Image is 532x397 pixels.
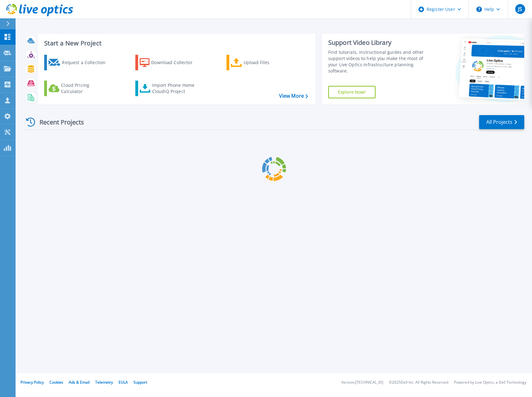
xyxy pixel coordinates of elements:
[44,55,114,70] a: Request a Collection
[328,39,431,47] div: Support Video Library
[518,7,522,12] span: JS
[24,114,92,130] div: Recent Projects
[328,86,376,98] a: Explore Now!
[389,381,448,385] li: © 2025 Dell Inc. All Rights Reserved
[49,380,63,385] a: Cookies
[226,55,296,70] a: Upload Files
[44,40,308,47] h3: Start a New Project
[454,381,526,385] li: Powered by Live Optics, a Dell Technology
[133,380,147,385] a: Support
[479,115,524,129] a: All Projects
[69,380,90,385] a: Ads & Email
[21,380,44,385] a: Privacy Policy
[135,55,205,70] a: Download Collector
[341,381,383,385] li: Version: [TECHNICAL_ID]
[151,56,201,69] div: Download Collector
[119,380,128,385] a: EULA
[152,82,201,95] div: Import Phone Home CloudIQ Project
[61,82,111,95] div: Cloud Pricing Calculator
[44,81,114,96] a: Cloud Pricing Calculator
[279,93,308,99] a: View More
[328,49,431,74] div: Find tutorials, instructional guides and other support videos to help you make the most of your L...
[244,56,293,69] div: Upload Files
[62,56,112,69] div: Request a Collection
[95,380,113,385] a: Telemetry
